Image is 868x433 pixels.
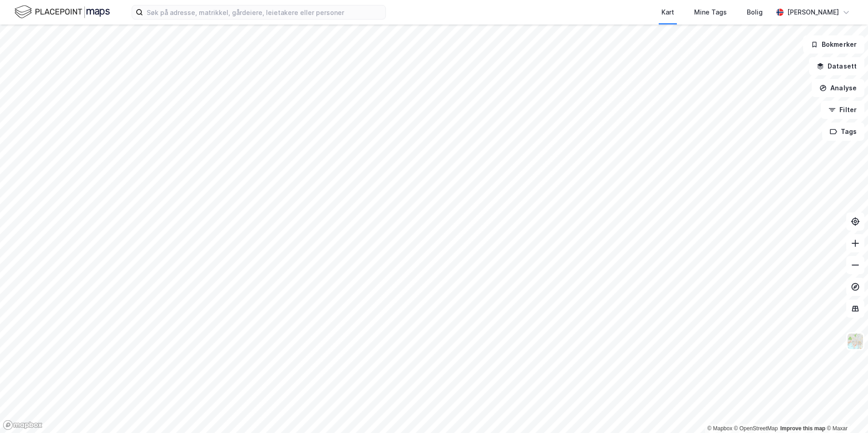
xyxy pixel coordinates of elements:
[661,7,674,18] div: Kart
[734,425,778,432] a: OpenStreetMap
[812,79,864,97] button: Analyse
[822,123,864,141] button: Tags
[780,425,825,432] a: Improve this map
[694,7,727,18] div: Mine Tags
[803,35,864,54] button: Bokmerker
[787,7,839,18] div: [PERSON_NAME]
[15,4,110,20] img: logo.f888ab2527a4732fd821a326f86c7f29.svg
[143,5,385,19] input: Søk på adresse, matrikkel, gårdeiere, leietakere eller personer
[847,333,864,350] img: Z
[3,420,43,430] a: Mapbox homepage
[747,7,763,18] div: Bolig
[823,389,868,433] iframe: Chat Widget
[821,101,864,119] button: Filter
[707,425,732,432] a: Mapbox
[809,57,864,75] button: Datasett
